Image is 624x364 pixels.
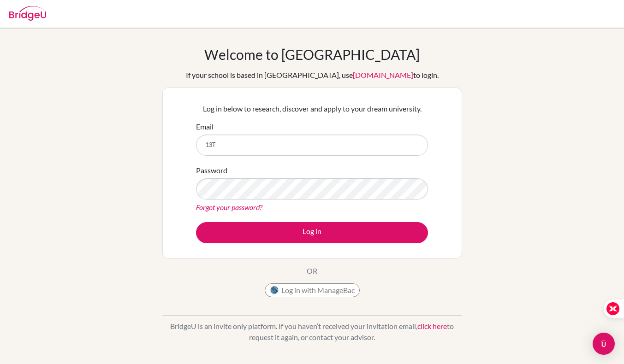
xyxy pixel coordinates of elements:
div: Open Intercom Messenger [593,333,615,355]
img: Bridge-U [9,6,46,21]
h1: Welcome to [GEOGRAPHIC_DATA] [204,46,420,63]
div: If your school is based in [GEOGRAPHIC_DATA], use to login. [186,70,439,81]
a: [DOMAIN_NAME] [353,70,413,79]
label: Password [196,165,227,176]
button: Log in [196,222,428,243]
a: click here [417,322,447,330]
p: Log in below to research, discover and apply to your dream university. [196,103,428,114]
p: BridgeU is an invite only platform. If you haven’t received your invitation email, to request it ... [162,321,462,343]
button: Log in with ManageBac [265,283,360,297]
a: Forgot your password? [196,203,262,211]
label: Email [196,121,214,132]
p: OR [307,265,317,276]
